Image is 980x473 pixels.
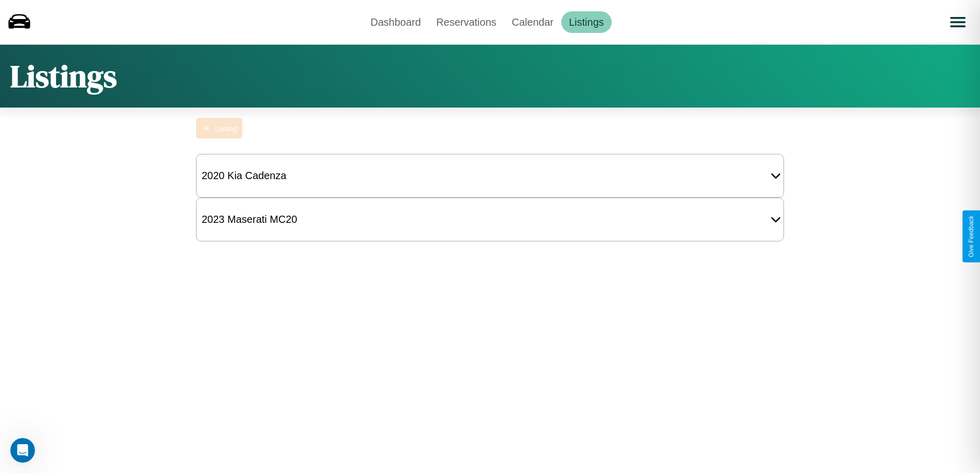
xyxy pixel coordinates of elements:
[10,55,117,97] h1: Listings
[429,11,504,33] a: Reservations
[197,208,302,231] div: 2023 Maserati MC20
[196,118,242,138] button: Listing
[504,11,561,33] a: Calendar
[968,216,975,257] div: Give Feedback
[561,11,612,33] a: Listings
[215,124,237,133] div: Listing
[197,165,292,187] div: 2020 Kia Cadenza
[363,11,429,33] a: Dashboard
[10,438,35,463] iframe: Intercom live chat
[943,8,972,37] button: Open menu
